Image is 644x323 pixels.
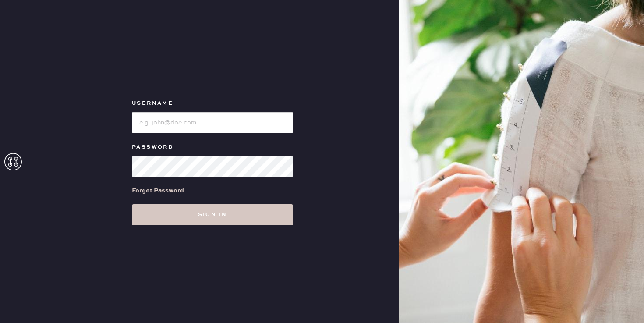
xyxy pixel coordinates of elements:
button: Sign in [132,204,293,225]
a: Forgot Password [132,177,184,204]
div: Forgot Password [132,186,184,195]
input: e.g. john@doe.com [132,112,293,133]
label: Username [132,98,293,109]
label: Password [132,142,293,153]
